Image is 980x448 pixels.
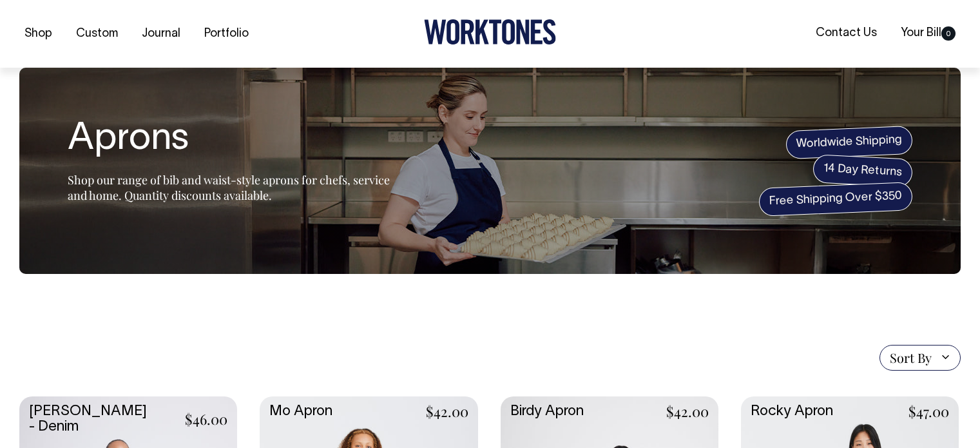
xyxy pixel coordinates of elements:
span: 14 Day Returns [812,154,913,188]
a: Journal [137,23,186,44]
a: Portfolio [199,23,254,44]
h1: Aprons [68,119,390,161]
span: 0 [941,26,956,41]
a: Shop [19,23,57,44]
a: Your Bill0 [896,23,961,44]
a: Custom [71,23,123,44]
span: Worldwide Shipping [785,126,913,159]
span: Sort By [890,350,932,365]
span: Shop our range of bib and waist-style aprons for chefs, service and home. Quantity discounts avai... [68,172,390,203]
a: Contact Us [811,23,882,44]
span: Free Shipping Over $350 [758,182,913,217]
